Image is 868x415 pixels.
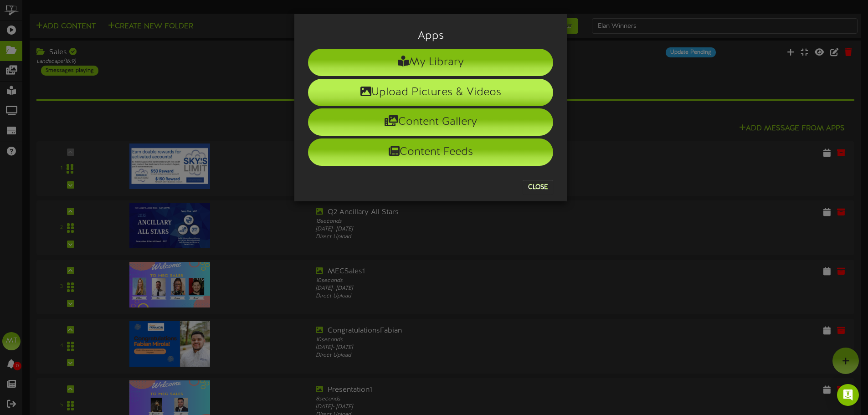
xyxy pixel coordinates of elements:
[308,108,553,136] li: Content Gallery
[308,138,553,166] li: Content Feeds
[308,79,553,106] li: Upload Pictures & Videos
[523,180,553,195] button: Close
[308,30,553,42] h3: Apps
[308,49,553,76] li: My Library
[837,384,859,406] div: Open Intercom Messenger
